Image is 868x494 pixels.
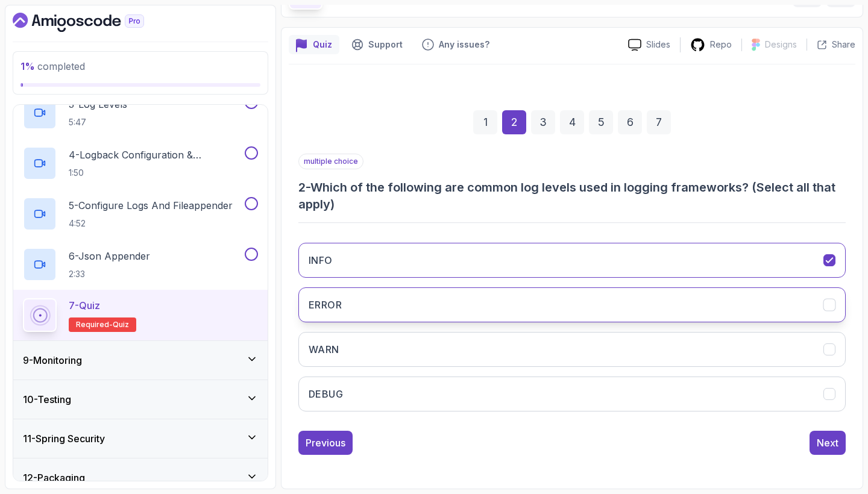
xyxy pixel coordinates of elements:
h3: 11 - Spring Security [23,431,105,446]
button: 6-Json Appender2:33 [23,248,258,281]
h3: ERROR [309,298,342,312]
button: 5-Configure Logs And Fileappender4:52 [23,197,258,231]
p: 7 - Quiz [69,298,100,313]
p: multiple choice [298,154,363,169]
div: 1 [473,110,497,134]
span: completed [20,60,85,72]
h3: 2 - Which of the following are common log levels used in logging frameworks? (Select all that apply) [298,179,846,213]
button: 9-Monitoring [13,341,268,380]
button: 11-Spring Security [13,419,268,458]
div: 7 [647,110,671,134]
button: 4-Logback Configuration & Appenders1:50 [23,146,258,180]
a: Repo [681,37,741,52]
p: Quiz [313,39,332,51]
button: 3-Log Levels5:47 [23,96,258,130]
button: DEBUG [298,377,846,411]
div: Previous [306,436,345,450]
p: Share [832,39,855,51]
p: 2:33 [69,268,150,280]
span: Required- [76,320,113,330]
h3: 10 - Testing [23,392,71,407]
button: 7-QuizRequired-quiz [23,298,258,332]
div: 4 [560,110,584,134]
button: WARN [298,332,846,367]
button: Support button [344,35,410,54]
button: Next [810,431,846,455]
button: INFO [298,243,846,278]
p: 4 - Logback Configuration & Appenders [69,148,242,162]
button: quiz button [289,35,339,54]
div: 3 [531,110,555,134]
button: Previous [298,431,353,455]
div: 6 [618,110,642,134]
button: Feedback button [415,35,497,54]
button: 10-Testing [13,380,268,419]
p: 5 - Configure Logs And Fileappender [69,198,233,213]
h3: 9 - Monitoring [23,353,82,367]
h3: 12 - Packaging [23,471,85,485]
button: ERROR [298,287,846,322]
h3: WARN [309,342,339,357]
span: quiz [113,320,129,330]
span: 1 % [20,60,35,72]
a: Slides [618,39,680,51]
div: 5 [589,110,613,134]
p: 4:52 [69,217,233,230]
p: 5:47 [69,116,127,128]
p: 6 - Json Appender [69,249,150,263]
p: 1:50 [69,167,242,179]
button: Share [807,39,855,51]
p: Repo [710,39,732,51]
p: Any issues? [439,39,489,51]
p: Designs [765,39,797,51]
h3: DEBUG [309,387,343,401]
p: Support [368,39,403,51]
h3: INFO [309,253,333,267]
div: 2 [502,110,526,134]
p: Slides [646,39,670,51]
a: Dashboard [13,13,172,32]
div: Next [817,436,838,450]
